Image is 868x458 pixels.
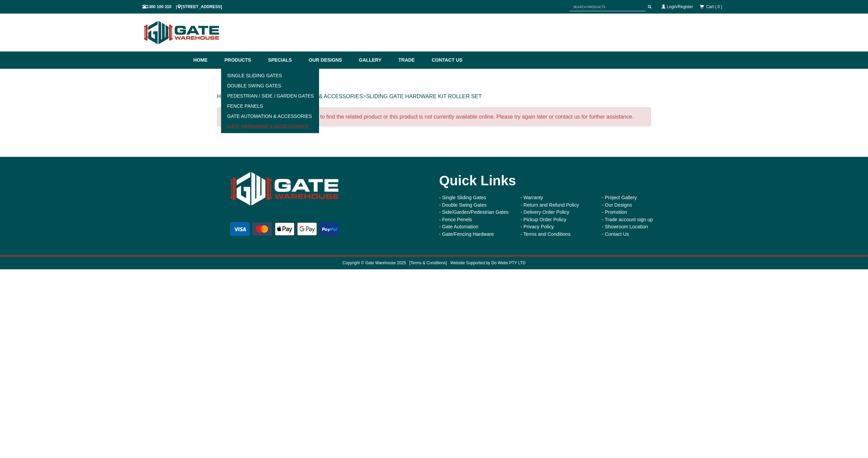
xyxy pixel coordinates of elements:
[602,231,629,237] a: - Contact Us
[439,209,509,215] a: - Side/Garden/Pedestrian Gates
[229,221,340,237] img: payment options
[570,3,646,11] input: SEARCH PRODUCTS
[221,51,265,69] a: Products
[223,70,317,81] a: Single Sliding Gates
[520,231,571,237] a: - Terms and Conditions
[520,195,543,200] a: - Warranty
[395,51,428,69] a: Trade
[520,209,569,215] a: - Delivery Order Policy
[193,51,221,69] a: Home
[305,51,356,69] a: Our Designs
[602,217,653,222] a: - Trade account sign up
[439,167,673,194] div: Quick Links
[229,167,340,211] img: Gate Warehouse
[223,81,317,91] a: Double Swing Gates
[411,261,446,265] a: Terms & Conditions
[356,51,395,69] a: Gallery
[223,101,317,111] a: Fence Panels
[217,93,233,99] a: HOME
[602,224,648,229] a: - Showroom Location
[217,107,651,126] div: Unfortunately, the system is unable to find the related product or this product is not currently ...
[406,261,447,265] span: [ ]
[223,91,317,101] a: Pedestrian / Side / Garden Gates
[428,51,462,69] a: Contact Us
[602,209,627,215] a: - Promotion
[667,4,693,9] a: Login/Register
[602,202,632,208] a: - Our Designs
[142,4,222,9] span: 1300 100 310 | [STREET_ADDRESS]
[706,4,722,9] span: Cart ( 0 )
[439,195,486,200] a: - Single Sliding Gates
[223,121,317,131] a: Gate Hardware & Accessories
[520,202,579,208] a: - Return and Refund Policy
[439,231,494,237] a: - Gate/Fencing Hardware
[439,217,472,222] a: - Fence Penels
[520,224,554,229] a: - Privacy Policy
[142,17,221,48] img: Gate Warehouse
[223,111,317,121] a: Gate Automation & Accessories
[439,202,487,208] a: - Double Swing Gates
[520,217,566,222] a: - Pickup Order Policy
[450,261,526,265] a: Website Supported by Do Webs PTY LTD
[439,224,478,229] a: - Gate Automation
[265,51,305,69] a: Specials
[217,86,651,107] div: > > >
[602,195,637,200] a: - Project Gallery
[366,93,482,99] a: SLIDING GATE HARDWARE KIT ROLLER SET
